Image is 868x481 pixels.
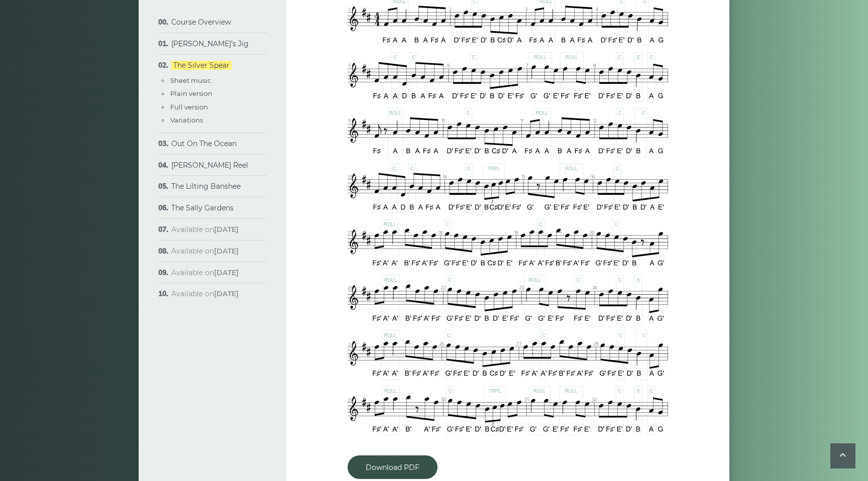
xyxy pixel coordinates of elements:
a: The Lilting Banshee [171,182,241,191]
span: Available on [171,247,239,256]
a: Variations [170,116,203,124]
a: Plain version [170,89,212,97]
strong: [DATE] [214,247,239,256]
a: Full version [170,103,208,111]
a: Course Overview [171,18,231,27]
strong: [DATE] [214,268,239,277]
a: The Sally Gardens [171,203,234,212]
span: Available on [171,225,239,234]
span: Available on [171,289,239,298]
strong: [DATE] [214,225,239,234]
strong: [DATE] [214,289,239,298]
a: Download PDF [348,455,438,479]
a: [PERSON_NAME]’s Jig [171,39,249,48]
a: The Silver Spear [171,61,232,70]
a: Out On The Ocean [171,139,237,148]
a: Sheet music [170,76,211,84]
span: Available on [171,268,239,277]
a: [PERSON_NAME] Reel [171,161,248,170]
